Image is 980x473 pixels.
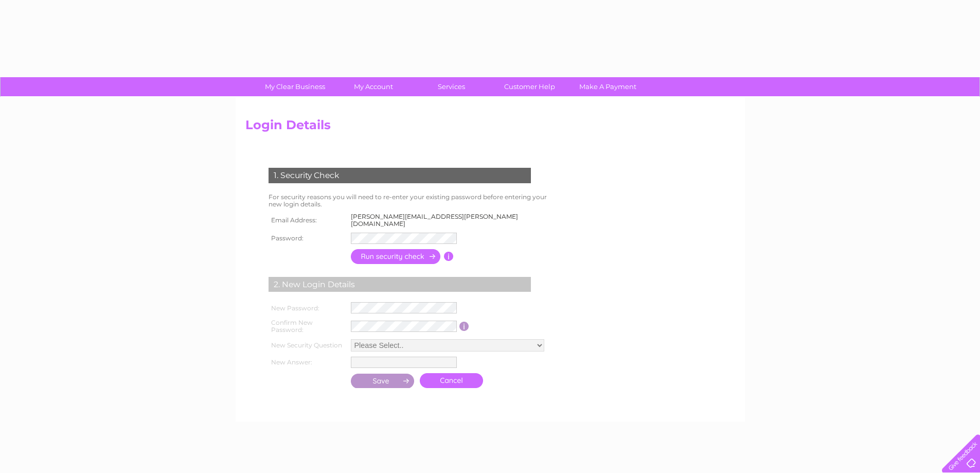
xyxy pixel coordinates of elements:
[266,230,348,247] th: Password:
[420,373,483,388] a: Cancel
[269,168,531,183] div: 1. Security Check
[266,354,348,371] th: New Answer:
[409,77,494,96] a: Services
[266,337,348,354] th: New Security Question
[266,191,558,211] td: For security reasons you will need to re-enter your existing password before entering your new lo...
[331,77,416,96] a: My Account
[459,322,469,331] input: Information
[444,252,454,261] input: Information
[266,300,348,316] th: New Password:
[253,77,337,96] a: My Clear Business
[245,118,735,137] h2: Login Details
[565,77,650,96] a: Make A Payment
[348,211,558,230] td: [PERSON_NAME][EMAIL_ADDRESS][PERSON_NAME][DOMAIN_NAME]
[269,277,531,292] div: 2. New Login Details
[487,77,572,96] a: Customer Help
[351,374,415,388] input: Submit
[266,211,348,230] th: Email Address:
[266,316,348,337] th: Confirm New Password:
